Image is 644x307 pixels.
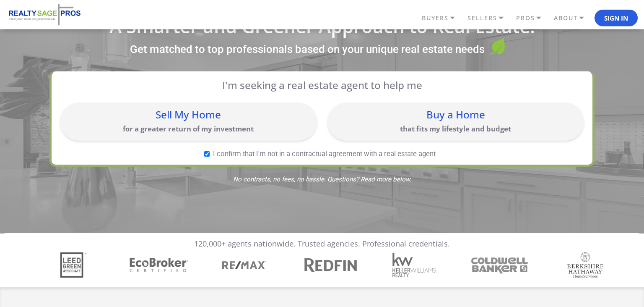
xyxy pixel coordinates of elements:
[64,110,313,120] div: Sell My Home
[49,17,595,35] h1: A Smarter and Greener Approach to Real Estate.
[71,79,573,91] p: I'm seeking a real estate agent to help me
[204,151,210,157] input: I confirm that I'm not in a contractual agreement with a real estate agent
[514,11,552,25] a: PROS
[332,124,580,134] p: that fits my lifestyle and budget
[299,255,361,275] img: Sponsor Logo: Redfin
[49,176,595,183] span: No contracts, no fees, no hassle. Questions? Read more below.
[561,252,616,278] div: 7 / 7
[60,150,580,157] label: I confirm that I'm not in a contractual agreement with a real estate agent
[567,252,603,278] img: Sponsor Logo: Berkshire Hathaway
[49,252,104,278] div: 1 / 7
[552,11,595,25] a: ABOUT
[64,124,313,134] p: for a greater return of my investment
[128,256,190,274] img: Sponsor Logo: Ecobroker
[469,255,531,276] img: Sponsor Logo: Coldwell Banker
[221,252,266,278] img: Sponsor Logo: Remax
[595,10,638,26] button: Sign In
[134,256,190,274] div: 2 / 7
[6,3,82,26] img: REALTY SAGE PROS
[420,11,465,25] a: BUYERS
[475,255,531,276] div: 6 / 7
[194,239,450,249] p: 120,000+ agents nationwide. Trusted agencies. Professional credentials.
[304,255,360,275] div: 4 / 7
[332,110,580,120] div: Buy a Home
[219,252,275,278] div: 3 / 7
[465,11,514,25] a: SELLERS
[130,42,485,57] label: Get matched to top professionals based on your unique real estate needs
[390,252,446,278] div: 5 / 7
[392,252,437,278] img: Sponsor Logo: Keller Williams Realty
[60,252,87,278] img: Sponsor Logo: Leed Green Associate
